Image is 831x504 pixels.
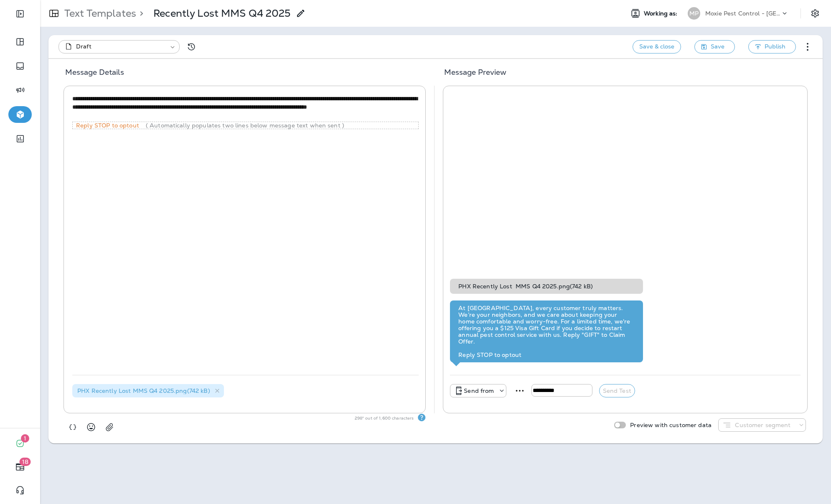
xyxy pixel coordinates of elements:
p: Text Templates [61,7,136,20]
button: Save & close [633,40,681,53]
span: Working as: [644,10,679,17]
span: 1 [21,434,29,443]
div: PHX Recently Lost MMS Q4 2025.png(742 kB) [72,384,224,397]
span: Publish [765,41,785,52]
p: > [136,7,143,20]
div: Text Segments Text messages are billed per segment. A single segment is typically 160 characters,... [417,413,426,422]
span: PHX Recently Lost MMS Q4 2025.png ( 742 kB ) [77,387,210,395]
p: Customer segment [735,422,790,428]
p: Recently Lost MMS Q4 2025 [153,7,291,20]
p: Moxie Pest Control - [GEOGRAPHIC_DATA] [705,10,780,17]
div: At [GEOGRAPHIC_DATA], every customer truly matters. We’re your neighbors, and we care about keepi... [458,305,634,358]
div: PHX Recently Lost MMS Q4 2025.png ( 742 kB ) [450,279,643,294]
span: Draft [76,42,91,51]
button: Save [694,40,735,53]
button: View Changelog [183,38,200,55]
span: 18 [20,458,31,466]
button: Settings [808,6,823,21]
button: Publish [748,40,796,53]
button: Expand Sidebar [8,5,32,22]
p: Send from [464,387,494,394]
p: Preview with customer data [626,422,712,428]
p: Reply STOP to optout [73,122,146,129]
p: ( Automatically populates two lines below message text when sent ) [146,122,344,129]
button: 18 [8,458,32,475]
span: Save [711,41,724,52]
p: 298 * out of 1,600 characters [355,415,417,422]
h5: Message Details [55,66,434,86]
button: 1 [8,435,32,452]
h5: Message Preview [434,66,816,86]
div: MP [688,7,700,20]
